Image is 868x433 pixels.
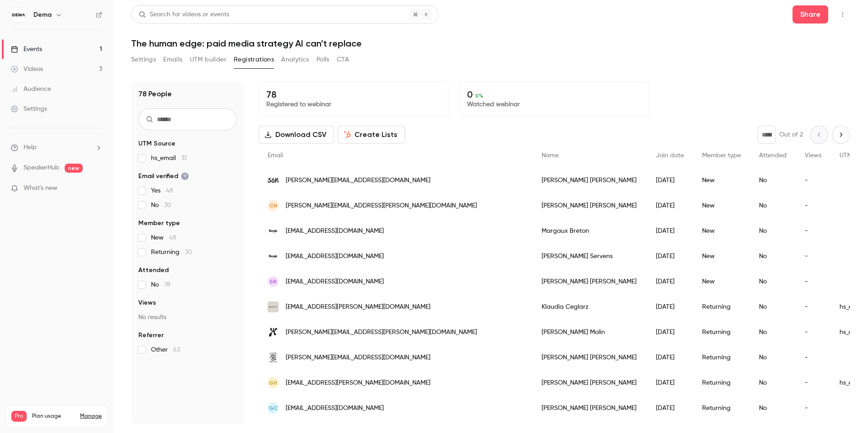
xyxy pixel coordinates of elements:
[750,244,796,269] div: No
[338,126,405,144] button: Create Lists
[647,370,693,395] div: [DATE]
[533,193,647,218] div: [PERSON_NAME] [PERSON_NAME]
[533,294,647,320] div: Klaudia Ceglarz
[24,163,59,173] a: SpeakerHub
[533,370,647,395] div: [PERSON_NAME] [PERSON_NAME]
[693,168,750,193] div: New
[163,52,182,67] button: Emails
[268,327,278,338] img: houdinisportswear.com
[268,352,278,363] img: bbcicecream.eu
[269,404,278,412] span: GC
[259,126,334,144] button: Download CSV
[702,152,741,159] span: Member type
[138,139,237,354] section: facet-groups
[796,218,830,244] div: -
[11,85,51,94] div: Audience
[533,269,647,294] div: [PERSON_NAME] [PERSON_NAME]
[750,345,796,370] div: No
[832,126,850,144] button: Next page
[138,331,164,340] span: Referrer
[647,345,693,370] div: [DATE]
[796,269,830,294] div: -
[164,202,171,208] span: 30
[750,168,796,193] div: No
[796,395,830,421] div: -
[138,298,156,307] span: Views
[151,280,170,289] span: No
[693,370,750,395] div: Returning
[286,277,384,287] span: [EMAIL_ADDRESS][DOMAIN_NAME]
[138,313,237,322] p: No results
[166,188,173,194] span: 48
[693,193,750,218] div: New
[286,226,384,236] span: [EMAIL_ADDRESS][DOMAIN_NAME]
[796,320,830,345] div: -
[11,8,26,22] img: Dema
[169,235,176,241] span: 48
[268,175,278,186] img: 56kdigital.se
[190,52,226,67] button: UTM builder
[24,184,57,193] span: What's new
[268,152,283,159] span: Email
[533,345,647,370] div: [PERSON_NAME] [PERSON_NAME]
[647,395,693,421] div: [DATE]
[805,152,821,159] span: Views
[286,378,430,388] span: [EMAIL_ADDRESS][PERSON_NAME][DOMAIN_NAME]
[173,347,180,353] span: 63
[91,184,102,193] iframe: Noticeable Trigger
[750,193,796,218] div: No
[693,269,750,294] div: New
[533,218,647,244] div: Margaux Breton
[796,193,830,218] div: -
[286,328,477,337] span: [PERSON_NAME][EMAIL_ADDRESS][PERSON_NAME][DOMAIN_NAME]
[796,345,830,370] div: -
[750,218,796,244] div: No
[750,320,796,345] div: No
[269,202,277,210] span: CH
[796,294,830,320] div: -
[647,294,693,320] div: [DATE]
[337,52,349,67] button: CTA
[32,413,75,420] span: Plan usage
[138,219,180,228] span: Member type
[796,244,830,269] div: -
[151,186,173,195] span: Yes
[316,52,330,67] button: Polls
[286,404,384,413] span: [EMAIL_ADDRESS][DOMAIN_NAME]
[779,130,803,139] p: Out of 2
[750,395,796,421] div: No
[647,269,693,294] div: [DATE]
[793,5,828,24] button: Share
[65,164,83,173] span: new
[475,93,483,99] span: 0 %
[286,176,430,185] span: [PERSON_NAME][EMAIL_ADDRESS][DOMAIN_NAME]
[185,249,192,255] span: 30
[286,302,430,312] span: [EMAIL_ADDRESS][PERSON_NAME][DOMAIN_NAME]
[151,233,176,242] span: New
[647,168,693,193] div: [DATE]
[151,345,180,354] span: Other
[11,45,42,54] div: Events
[269,278,277,286] span: SR
[286,353,430,362] span: [PERSON_NAME][EMAIL_ADDRESS][DOMAIN_NAME]
[268,226,278,236] img: rouje.com
[151,154,187,163] span: hs_email
[131,38,850,49] h1: The human edge: paid media strategy AI can’t replace
[266,89,441,100] p: 78
[693,345,750,370] div: Returning
[138,139,175,148] span: UTM Source
[693,244,750,269] div: New
[11,411,27,422] span: Pro
[139,10,229,19] div: Search for videos or events
[693,395,750,421] div: Returning
[181,155,187,161] span: 31
[266,100,441,109] p: Registered to webinar
[138,172,189,181] span: Email verified
[647,244,693,269] div: [DATE]
[11,65,43,74] div: Videos
[647,193,693,218] div: [DATE]
[286,252,384,261] span: [EMAIL_ADDRESS][DOMAIN_NAME]
[647,320,693,345] div: [DATE]
[138,266,169,275] span: Attended
[750,294,796,320] div: No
